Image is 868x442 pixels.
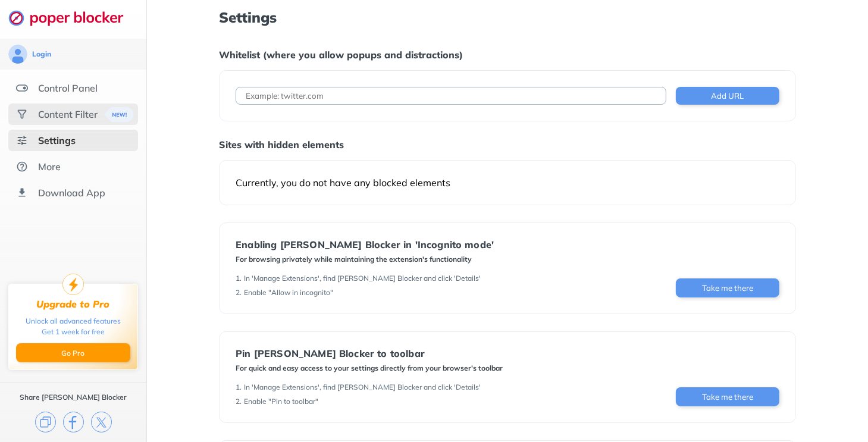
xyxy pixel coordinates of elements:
button: Go Pro [16,343,130,362]
div: Currently, you do not have any blocked elements [236,177,779,189]
button: Add URL [676,87,779,105]
div: Sites with hidden elements [219,139,796,151]
img: avatar.svg [8,45,27,64]
div: Unlock all advanced features [26,316,121,327]
div: Whitelist (where you allow popups and distractions) [219,49,796,61]
img: social.svg [16,108,28,120]
div: Enable "Pin to toolbar" [244,397,318,406]
h1: Settings [219,10,796,25]
img: download-app.svg [16,187,28,199]
img: facebook.svg [63,412,84,432]
div: 1 . [236,274,242,283]
img: features.svg [16,82,28,94]
button: Take me there [676,387,779,406]
img: menuBanner.svg [105,107,134,122]
div: Control Panel [38,82,98,94]
div: More [38,161,61,173]
div: Pin [PERSON_NAME] Blocker to toolbar [236,348,503,359]
div: Share [PERSON_NAME] Blocker [20,393,127,402]
div: 2 . [236,288,242,297]
button: Take me there [676,278,779,297]
div: In 'Manage Extensions', find [PERSON_NAME] Blocker and click 'Details' [244,383,481,392]
div: 1 . [236,383,242,392]
div: Download App [38,187,105,199]
div: Settings [38,134,76,146]
img: about.svg [16,161,28,173]
div: 2 . [236,397,242,406]
img: logo-webpage.svg [8,10,136,26]
div: Upgrade to Pro [37,299,110,310]
div: For quick and easy access to your settings directly from your browser's toolbar [236,363,503,373]
img: copy.svg [35,412,56,432]
img: x.svg [91,412,112,432]
img: upgrade-to-pro.svg [62,274,84,295]
div: Enabling [PERSON_NAME] Blocker in 'Incognito mode' [236,239,494,250]
div: For browsing privately while maintaining the extension's functionality [236,255,494,264]
div: Get 1 week for free [42,327,105,337]
div: In 'Manage Extensions', find [PERSON_NAME] Blocker and click 'Details' [244,274,481,283]
div: Content Filter [38,108,98,120]
div: Enable "Allow in incognito" [244,288,333,297]
input: Example: twitter.com [236,87,666,105]
img: settings-selected.svg [16,134,28,146]
div: Login [32,49,51,59]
